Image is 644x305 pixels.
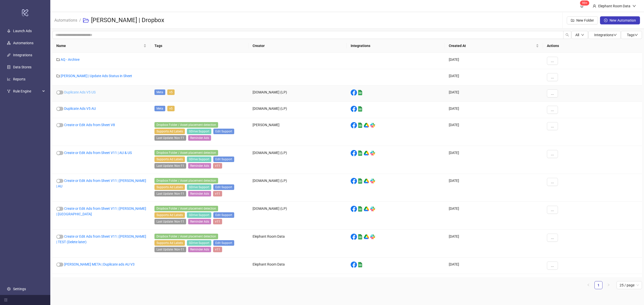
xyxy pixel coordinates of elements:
span: Reminder Ads [188,191,211,196]
div: [PERSON_NAME] [249,118,347,146]
button: left [584,281,592,289]
span: GDrive Support [187,184,211,190]
span: Reminder Ads [188,219,211,224]
span: v11 [213,247,222,252]
span: Reminder Ads [188,163,211,169]
button: ... [547,89,558,97]
button: ... [547,206,558,214]
span: Edit Support [213,157,234,162]
span: folder-open [83,17,89,23]
li: Previous Page [584,281,592,289]
span: All [575,33,579,37]
div: [DATE] [445,230,543,258]
span: ... [551,59,554,63]
div: Elephant Room Data [249,230,347,258]
span: fork [7,89,11,93]
span: bell [580,4,584,8]
span: Supports Ad Labels [154,212,185,218]
div: [DOMAIN_NAME] (LP) [249,102,347,118]
a: Data Stores [13,65,31,69]
span: ... [551,236,554,240]
span: GDrive Support [187,240,211,246]
span: ... [551,124,554,128]
th: Created At [445,39,543,53]
li: / [79,12,81,28]
span: Edit Support [213,240,234,246]
span: Name [56,43,142,48]
button: ... [547,262,558,270]
a: Create or Edit Ads from Sheet V11 | [PERSON_NAME] | [GEOGRAPHIC_DATA] [56,207,146,216]
button: ... [547,178,558,186]
div: [DOMAIN_NAME] (LP) [249,85,347,102]
span: Edit Support [213,184,234,190]
span: 25 / page [620,281,639,289]
span: Dropbox Folder / Asset placement detection [154,234,218,239]
th: Tags [150,39,249,53]
span: Edit Support [213,129,234,134]
a: Create or Edit Ads from Sheet V11 | AU & US [64,151,132,155]
span: v5 [167,106,175,111]
span: Meta [154,106,165,111]
span: v11 [213,163,222,169]
span: down [613,33,617,37]
div: Elephant Room Data [596,3,632,9]
span: Dropbox Folder / Asset placement detection [154,150,218,156]
button: ... [547,57,558,65]
span: Supports Ad Labels [154,157,185,162]
span: Last Update: Nov-11 [154,135,186,141]
span: ... [551,152,554,156]
button: Alldown [571,31,588,39]
span: Integrations [594,33,617,37]
span: ... [551,108,554,112]
span: down [581,33,584,36]
span: GDrive Support [187,212,211,218]
span: New Folder [576,18,594,22]
span: Rule Engine [13,86,41,96]
span: Meta [154,89,165,95]
span: user [593,4,596,8]
div: [DOMAIN_NAME] (LP) [249,146,347,174]
span: GDrive Support [187,129,211,134]
th: Actions [543,39,642,53]
a: Duplicate Ads V5 US [64,90,96,94]
span: ... [551,180,554,184]
div: [DATE] [445,202,543,230]
span: Last Update: Nov-11 [154,219,186,224]
a: [PERSON_NAME] | Update Ads Status in Sheet [61,74,132,78]
button: ... [547,73,558,81]
div: [DATE] [445,146,543,174]
button: ... [547,106,558,114]
span: New Automation [610,18,636,22]
h3: [PERSON_NAME] | Dropbox [91,16,164,24]
div: Elephant Room Data [249,258,347,274]
a: Settings [13,287,26,291]
div: [DOMAIN_NAME] (LP) [249,202,347,230]
sup: 1558 [580,1,589,6]
span: Last Update: Nov-11 [154,163,186,169]
th: Name [52,39,150,53]
a: Duplicate Ads V5 AU [64,107,96,111]
div: [DATE] [445,69,543,85]
span: Dropbox Folder / Asset placement detection [154,122,218,128]
a: AQ - Archive [61,58,79,62]
span: Supports Ad Labels [154,240,185,246]
span: ... [551,91,554,95]
a: Integrations [13,53,32,57]
button: Integrationsdown [588,31,621,39]
span: Created At [449,43,535,48]
a: Create or Edit Ads from Sheet V8 [64,123,115,127]
span: v11 [213,219,222,224]
span: search [566,33,569,37]
div: [DATE] [445,85,543,102]
span: Supports Ad Labels [154,129,185,134]
button: New Automation [600,16,640,24]
span: Supports Ad Labels [154,184,185,190]
button: Tagsdown [621,31,642,39]
span: GDrive Support [187,157,211,162]
a: Create or Edit Ads from Sheet V11 | [PERSON_NAME] | AU [56,179,146,188]
span: ... [551,264,554,268]
span: Reminder Ads [188,135,211,141]
a: Automations [13,41,33,45]
span: Reminder Ads [188,247,211,252]
div: Page Size [617,281,642,289]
